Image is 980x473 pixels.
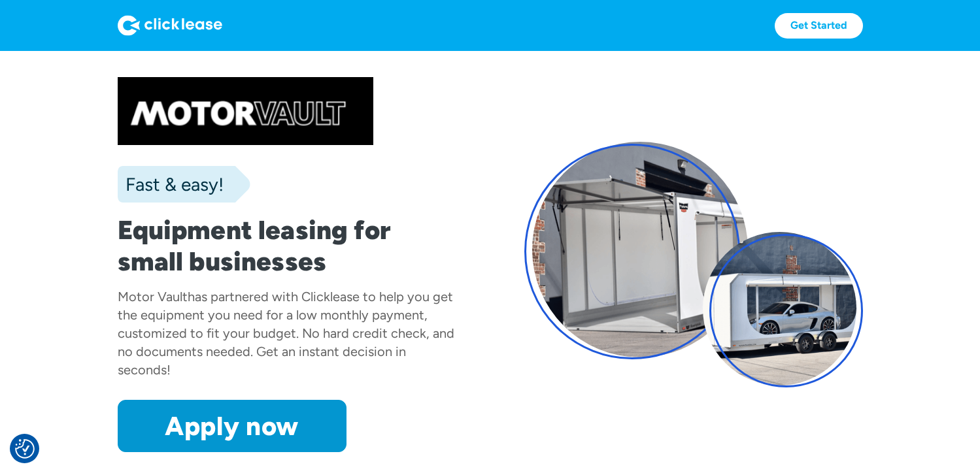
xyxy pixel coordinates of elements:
img: Logo [118,15,222,36]
img: Revisit consent button [15,439,35,459]
div: Fast & easy! [118,171,224,197]
a: Get Started [775,13,863,39]
button: Consent Preferences [15,439,35,459]
div: Motor Vault [118,289,188,304]
h1: Equipment leasing for small businesses [118,214,456,277]
div: has partnered with Clicklease to help you get the equipment you need for a low monthly payment, c... [118,289,454,378]
a: Apply now [118,400,346,452]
